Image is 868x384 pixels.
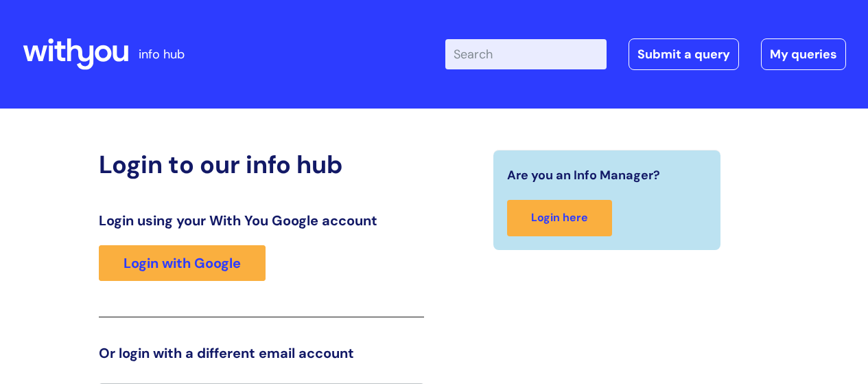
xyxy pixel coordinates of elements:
[99,212,424,229] h3: Login using your With You Google account
[139,43,185,65] p: info hub
[99,150,424,179] h2: Login to our info hub
[99,245,266,281] a: Login with Google
[507,164,660,186] span: Are you an Info Manager?
[761,38,846,70] a: My queries
[507,200,612,236] a: Login here
[629,38,739,70] a: Submit a query
[99,345,424,361] h3: Or login with a different email account
[445,39,607,69] input: Search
